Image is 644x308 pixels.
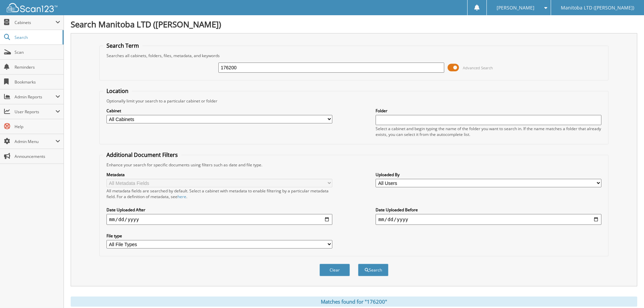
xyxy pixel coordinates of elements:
[177,194,186,199] a: here
[15,49,60,55] span: Scan
[106,207,332,213] label: Date Uploaded After
[15,153,60,159] span: Announcements
[15,64,60,70] span: Reminders
[71,19,637,30] h1: Search Manitoba LTD ([PERSON_NAME])
[7,3,57,12] img: scan123-logo-white.svg
[376,172,601,177] label: Uploaded By
[358,264,388,276] button: Search
[376,207,601,213] label: Date Uploaded Before
[103,162,605,168] div: Enhance your search for specific documents using filters such as date and file type.
[103,151,181,159] legend: Additional Document Filters
[106,188,332,199] div: All metadata fields are searched by default. Select a cabinet with metadata to enable filtering b...
[15,109,55,115] span: User Reports
[15,94,55,100] span: Admin Reports
[103,42,142,49] legend: Search Term
[71,297,637,307] div: Matches found for "176200"
[106,233,332,239] label: File type
[15,124,60,129] span: Help
[561,6,634,10] span: Manitoba LTD ([PERSON_NAME])
[103,98,605,104] div: Optionally limit your search to a particular cabinet or folder
[15,79,60,85] span: Bookmarks
[106,214,332,225] input: start
[376,108,601,114] label: Folder
[106,172,332,177] label: Metadata
[103,53,605,58] div: Searches all cabinets, folders, files, metadata, and keywords
[376,214,601,225] input: end
[376,126,601,137] div: Select a cabinet and begin typing the name of the folder you want to search in. If the name match...
[15,139,55,144] span: Admin Menu
[319,264,350,276] button: Clear
[15,34,59,40] span: Search
[15,20,55,25] span: Cabinets
[497,6,534,10] span: [PERSON_NAME]
[106,108,332,114] label: Cabinet
[103,87,132,95] legend: Location
[463,65,493,70] span: Advanced Search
